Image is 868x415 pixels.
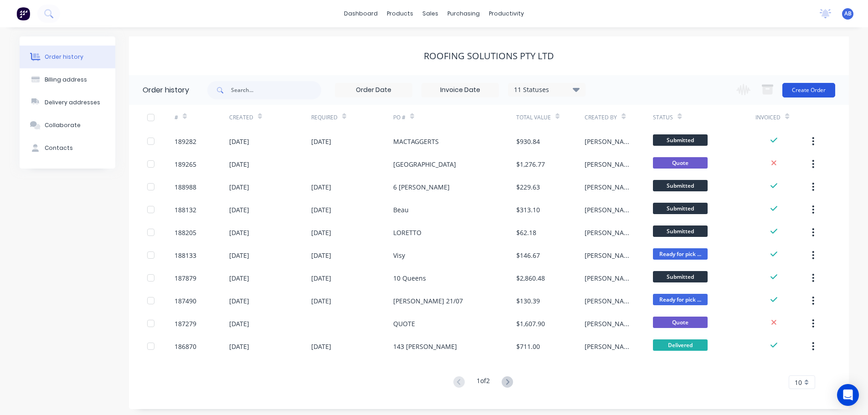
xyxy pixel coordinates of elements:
div: [DATE] [229,182,249,192]
div: 186870 [175,342,196,351]
div: $130.39 [516,296,540,306]
div: $1,276.77 [516,159,545,169]
div: 143 [PERSON_NAME] [393,342,457,351]
div: purchasing [443,7,484,20]
div: [PERSON_NAME] [585,319,635,328]
div: $930.84 [516,137,540,146]
div: Required [311,113,338,122]
div: [DATE] [311,342,331,351]
div: [GEOGRAPHIC_DATA] [393,159,456,169]
div: PO # [393,105,516,130]
div: Created By [585,113,617,122]
div: Roofing Solutions Pty Ltd [424,51,554,61]
div: MACTAGGERTS [393,137,439,146]
div: 6 [PERSON_NAME] [393,182,450,192]
div: # [175,105,229,130]
div: [DATE] [229,159,249,169]
div: [DATE] [311,273,331,283]
div: 1 of 2 [477,376,490,389]
div: [DATE] [229,228,249,237]
span: Submitted [653,134,708,146]
button: Billing address [20,68,115,91]
span: Submitted [653,225,708,237]
div: [DATE] [229,342,249,351]
div: Billing address [45,76,87,84]
div: LORETTO [393,228,421,237]
div: $711.00 [516,342,540,351]
div: Required [311,105,393,130]
div: sales [418,7,443,20]
span: Submitted [653,180,708,191]
div: PO # [393,113,406,122]
div: Total Value [516,113,551,122]
div: [DATE] [229,319,249,328]
div: [PERSON_NAME] [585,137,635,146]
button: Contacts [20,137,115,159]
div: [DATE] [311,296,331,306]
div: [PERSON_NAME] [585,228,635,237]
div: $229.63 [516,182,540,192]
div: [DATE] [229,205,249,215]
div: $146.67 [516,251,540,260]
img: Factory [16,7,30,20]
div: 10 Queens [393,273,426,283]
button: Delivery addresses [20,91,115,114]
div: [DATE] [229,296,249,306]
span: Submitted [653,271,708,282]
div: 189265 [175,159,196,169]
div: Open Intercom Messenger [837,384,859,406]
div: Status [653,105,755,130]
div: [DATE] [229,137,249,146]
div: $2,860.48 [516,273,545,283]
div: # [175,113,178,122]
div: Collaborate [45,121,81,129]
button: Create Order [782,83,835,97]
div: [PERSON_NAME] [585,273,635,283]
div: 189282 [175,137,196,146]
div: [PERSON_NAME] [585,159,635,169]
div: 187879 [175,273,196,283]
div: 188132 [175,205,196,215]
div: Order history [45,53,83,61]
div: [DATE] [311,137,331,146]
span: Submitted [653,203,708,214]
div: Created [229,113,253,122]
div: 11 Statuses [508,85,585,95]
div: $313.10 [516,205,540,215]
div: Order history [143,85,189,96]
input: Order Date [335,83,412,97]
div: productivity [484,7,529,20]
div: 188988 [175,182,196,192]
div: [PERSON_NAME] [585,205,635,215]
div: [DATE] [311,182,331,192]
div: products [382,7,418,20]
div: [DATE] [229,251,249,260]
div: [PERSON_NAME] [585,251,635,260]
span: Ready for pick ... [653,248,708,260]
div: [DATE] [229,273,249,283]
a: dashboard [339,7,382,20]
input: Search... [231,81,321,99]
div: QUOTE [393,319,415,328]
button: Order history [20,46,115,68]
div: Invoiced [755,105,810,130]
div: [DATE] [311,205,331,215]
div: $1,607.90 [516,319,545,328]
span: AB [844,10,852,18]
div: Contacts [45,144,73,152]
div: Delivery addresses [45,98,100,107]
div: 187279 [175,319,196,328]
div: [PERSON_NAME] 21/07 [393,296,463,306]
div: Created [229,105,311,130]
div: 187490 [175,296,196,306]
input: Invoice Date [422,83,498,97]
span: Quote [653,317,708,328]
div: Visy [393,251,405,260]
button: Collaborate [20,114,115,137]
div: 188205 [175,228,196,237]
div: Created By [585,105,653,130]
div: 188133 [175,251,196,260]
span: 10 [795,378,802,387]
span: Ready for pick ... [653,294,708,305]
div: [DATE] [311,251,331,260]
